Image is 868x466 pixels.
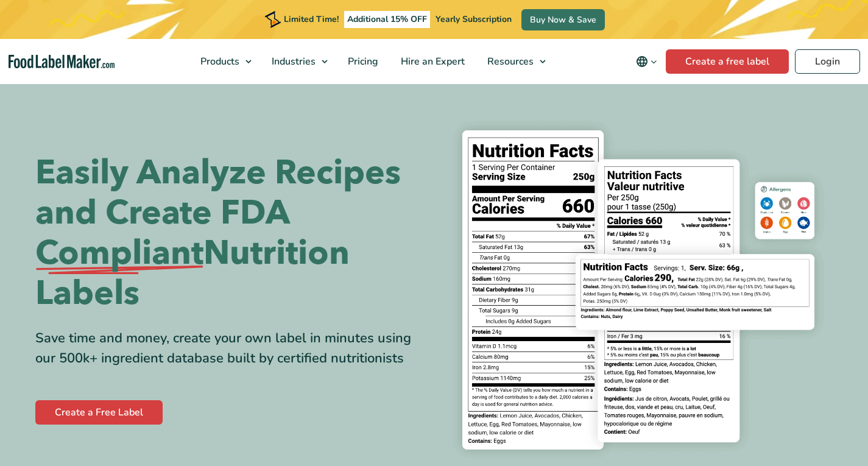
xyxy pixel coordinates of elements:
span: Products [197,55,241,68]
a: Resources [476,39,552,84]
span: Pricing [344,55,379,68]
a: Create a free label [666,49,789,74]
a: Create a Free Label [35,400,163,425]
a: Login [795,49,860,74]
h1: Easily Analyze Recipes and Create FDA Nutrition Labels [35,153,425,314]
a: Products [189,39,258,84]
a: Industries [261,39,334,84]
span: Yearly Subscription [436,13,512,25]
span: Industries [268,55,317,68]
a: Hire an Expert [390,39,473,84]
span: Hire an Expert [397,55,466,68]
span: Limited Time! [284,13,339,25]
a: Food Label Maker homepage [9,55,115,69]
span: Additional 15% OFF [344,11,430,28]
span: Compliant [35,233,203,274]
a: Pricing [337,39,387,84]
span: Resources [484,55,535,68]
a: Buy Now & Save [521,9,605,30]
div: Save time and money, create your own label in minutes using our 500k+ ingredient database built b... [35,328,425,369]
button: Change language [627,49,666,74]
